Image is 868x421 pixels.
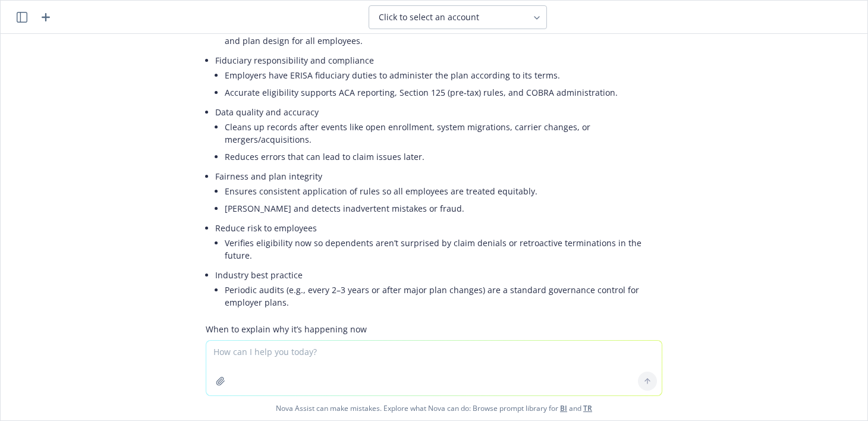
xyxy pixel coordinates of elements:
[225,183,662,200] li: Ensures consistent application of rules so all employees are treated equitably.
[225,84,662,101] li: Accurate eligibility supports ACA reporting, Section 125 (pre‑tax) rules, and COBRA administration.
[215,222,662,234] p: Reduce risk to employees
[560,403,567,413] a: BI
[215,106,662,118] p: Data quality and accuracy
[215,54,662,67] p: Fiduciary responsibility and compliance
[225,234,662,264] li: Verifies eligibility now so dependents aren’t surprised by claim denials or retroactive terminati...
[206,323,662,335] p: When to explain why it’s happening now
[225,118,662,148] li: Cleans up records after events like open enrollment, system migrations, carrier changes, or merge...
[225,200,662,217] li: [PERSON_NAME] and detects inadvertent mistakes or fraud.
[215,170,662,183] p: Fairness and plan integrity
[583,403,592,413] a: TR
[379,11,479,23] span: Click to select an account
[215,269,662,281] p: Industry best practice
[225,20,662,49] li: Removing ineligible dependents helps control claims costs, which supports stable premiums, contri...
[369,5,547,29] button: Click to select an account
[225,67,662,84] li: Employers have ERISA fiduciary duties to administer the plan according to its terms.
[5,396,863,420] span: Nova Assist can make mistakes. Explore what Nova can do: Browse prompt library for and
[225,281,662,311] li: Periodic audits (e.g., every 2–3 years or after major plan changes) are a standard governance con...
[225,148,662,165] li: Reduces errors that can lead to claim issues later.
